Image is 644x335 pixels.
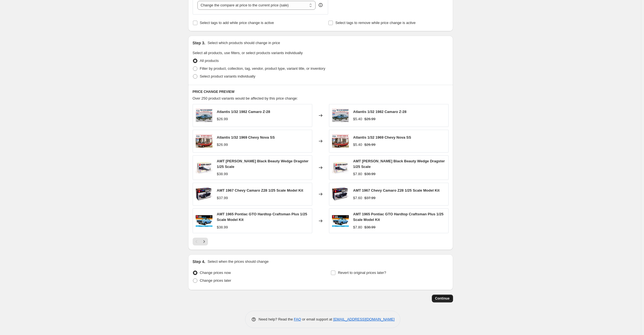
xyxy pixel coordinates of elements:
div: $37.99 [217,195,228,201]
div: $5.40 [353,116,362,122]
span: AMT 1965 Pontiac GTO Hardtop Craftsman Plus 1/25 Scale Model Kit [353,212,444,222]
a: [EMAIL_ADDRESS][DOMAIN_NAME] [333,317,394,321]
img: atlantis-132-1982-camaro-z-28-984849_5a832350-9c9b-4ccf-9218-70e7c361179f_80x.jpg [332,107,349,124]
span: Continue [435,296,450,301]
span: Revert to original prices later? [338,271,386,275]
div: $5.40 [353,142,362,148]
button: Next [200,238,208,245]
img: atlantis-132-1969-chevy-nova-ss-279732_80x.jpg [332,133,349,150]
span: Filter by product, collection, tag, vendor, product type, variant title, or inventory [200,66,325,71]
img: AMT1309-67ChevyCamaroZ28_PKG-front_900x_bda7a40a-9ce9-4b0a-bab1-df10866d28e3_80x.jpg [332,186,349,203]
img: amt-steve-mcgee-black-beauty-wedge-dragster-125-scale-584650_80x.jpg [332,159,349,176]
img: atlantis-132-1982-camaro-z-28-984849_5a832350-9c9b-4ccf-9218-70e7c361179f_80x.jpg [196,107,212,124]
img: AMT1309-67ChevyCamaroZ28_PKG-front_900x_bda7a40a-9ce9-4b0a-bab1-df10866d28e3_80x.jpg [196,186,212,203]
p: Select when the prices should change [207,259,268,264]
div: $7.80 [353,225,362,230]
div: $38.99 [217,225,228,230]
span: Select product variants individually [200,74,255,78]
span: Need help? Read the [259,317,294,321]
span: or email support at [301,317,333,321]
span: All products [200,59,219,63]
span: AMT [PERSON_NAME] Black Beauty Wedge Dragster 1/25 Scale [353,159,445,169]
div: $26.99 [217,142,228,148]
img: atlantis-132-1969-chevy-nova-ss-279732_80x.jpg [196,133,212,150]
p: Select which products should change in price [207,40,280,46]
span: Atlantis 1/32 1969 Chevy Nova SS [217,135,275,139]
img: amt-1965-pontiac-gto-hardtop-craftsman-plus-125-scale-model-kit-988566_80x.jpg [196,213,212,229]
div: $7.60 [353,195,362,201]
span: AMT [PERSON_NAME] Black Beauty Wedge Dragster 1/25 Scale [217,159,309,169]
span: Select tags to remove while price change is active [335,21,416,25]
div: $7.80 [353,171,362,177]
img: amt-1965-pontiac-gto-hardtop-craftsman-plus-125-scale-model-kit-988566_80x.jpg [332,213,349,229]
h2: Step 4. [193,259,205,264]
span: Select tags to add while price change is active [200,21,274,25]
img: amt-steve-mcgee-black-beauty-wedge-dragster-125-scale-584650_80x.jpg [196,159,212,176]
strike: $38.99 [364,171,376,177]
span: Select all products, use filters, or select products variants individually [193,51,303,55]
span: Atlantis 1/32 1982 Camaro Z-28 [353,110,406,114]
button: Continue [432,295,453,302]
span: AMT 1965 Pontiac GTO Hardtop Craftsman Plus 1/25 Scale Model Kit [217,212,307,222]
h2: Step 3. [193,40,205,46]
div: help [318,2,323,8]
span: Atlantis 1/32 1969 Chevy Nova SS [353,135,411,139]
nav: Pagination [193,238,208,245]
div: $38.99 [217,171,228,177]
strike: $38.99 [364,225,376,230]
span: Over 250 product variants would be affected by this price change: [193,96,298,100]
span: Change prices later [200,278,231,283]
h6: PRICE CHANGE PREVIEW [193,90,449,94]
a: FAQ [294,317,301,321]
strike: $37.99 [364,195,376,201]
strike: $26.99 [364,142,376,148]
span: AMT 1967 Chevy Camaro Z28 1/25 Scale Model Kit [217,188,303,192]
strike: $26.99 [364,116,376,122]
span: Atlantis 1/32 1982 Camaro Z-28 [217,110,270,114]
div: $26.99 [217,116,228,122]
span: AMT 1967 Chevy Camaro Z28 1/25 Scale Model Kit [353,188,440,192]
span: Change prices now [200,271,231,275]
